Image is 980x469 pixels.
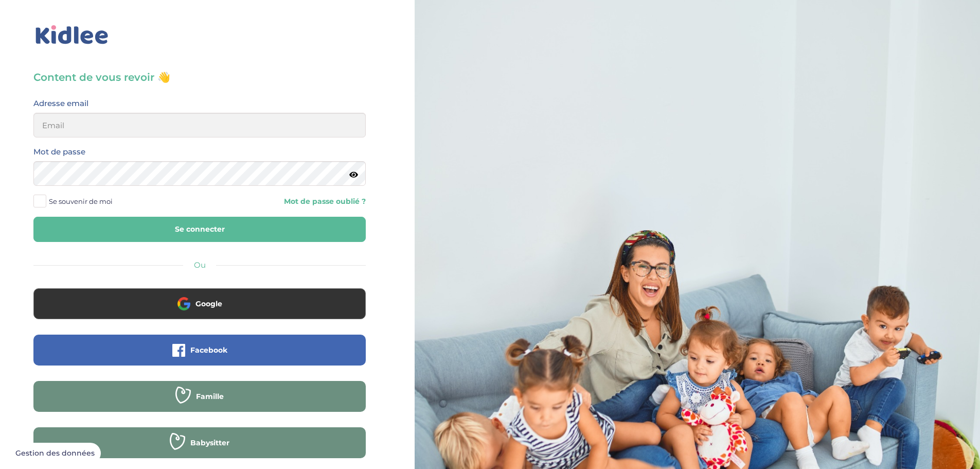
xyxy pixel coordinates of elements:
[9,443,101,464] button: Gestion des données
[33,288,366,319] button: Google
[33,445,366,455] a: Babysitter
[195,299,222,309] span: Google
[15,449,95,458] span: Gestion des données
[33,97,88,110] label: Adresse email
[33,352,366,362] a: Facebook
[190,345,227,355] span: Facebook
[33,335,366,366] button: Facebook
[33,145,85,159] label: Mot de passe
[49,195,113,208] span: Se souvenir de moi
[172,344,185,357] img: facebook.png
[33,381,366,412] button: Famille
[33,113,366,137] input: Email
[194,260,206,270] span: Ou
[177,297,190,310] img: google.png
[207,197,366,206] a: Mot de passe oublié ?
[190,438,229,448] span: Babysitter
[33,306,366,316] a: Google
[33,23,111,47] img: logo_kidlee_bleu
[33,398,366,408] a: Famille
[196,391,224,402] span: Famille
[33,427,366,458] button: Babysitter
[33,70,366,84] h3: Content de vous revoir 👋
[33,217,366,242] button: Se connecter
